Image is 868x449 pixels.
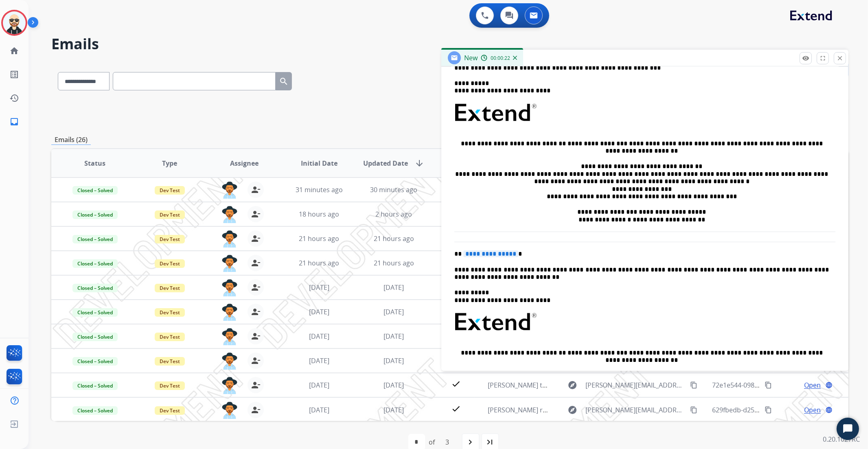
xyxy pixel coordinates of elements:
mat-icon: person_remove [251,258,261,268]
span: [DATE] [309,332,329,341]
span: Dev Test [155,186,185,195]
p: Emails (26) [51,135,91,145]
img: agent-avatar [221,279,238,296]
span: Dev Test [155,333,185,341]
span: 00:00:22 [491,55,510,61]
mat-icon: content_copy [690,406,697,414]
button: Start Chat [837,418,859,440]
img: agent-avatar [221,328,238,345]
mat-icon: last_page [485,437,495,447]
mat-icon: person_remove [251,209,261,219]
span: Dev Test [155,259,185,268]
span: 18 hours ago [299,210,339,219]
span: [DATE] [309,283,329,292]
span: Dev Test [155,235,185,243]
mat-icon: fullscreen [819,55,826,62]
span: Closed – Solved [72,284,118,292]
mat-icon: close [836,55,844,62]
span: Dev Test [155,381,185,390]
span: [DATE] [384,307,404,316]
img: agent-avatar [221,377,238,394]
span: Type [162,158,177,168]
mat-icon: person_remove [251,405,261,415]
mat-icon: explore [568,405,577,415]
mat-icon: person_remove [251,307,261,317]
img: agent-avatar [221,206,238,223]
img: agent-avatar [221,182,238,199]
mat-icon: search [279,77,289,86]
span: [PERSON_NAME] test template + showcase [488,381,618,390]
span: [DATE] [384,332,404,341]
mat-icon: content_copy [765,381,772,389]
span: Closed – Solved [72,406,118,415]
span: Dev Test [155,406,185,415]
span: 31 minutes ago [296,185,343,194]
span: [PERSON_NAME] replace chip [488,405,577,414]
mat-icon: person_remove [251,331,261,341]
span: Dev Test [155,284,185,292]
span: 21 hours ago [299,234,339,243]
mat-icon: language [825,406,833,414]
mat-icon: check [451,379,461,389]
img: agent-avatar [221,255,238,272]
span: 21 hours ago [374,258,414,267]
span: Open [804,405,821,415]
mat-icon: person_remove [251,380,261,390]
mat-icon: remove_red_eye [802,55,809,62]
mat-icon: person_remove [251,185,261,195]
span: Assignee [230,158,259,168]
span: [DATE] [309,405,329,414]
span: 629fbedb-d25c-4109-923c-83eb27c8ae5b [712,405,837,414]
img: avatar [3,11,26,34]
span: Dev Test [155,210,185,219]
svg: Open Chat [842,423,854,435]
span: 21 hours ago [374,234,414,243]
span: [PERSON_NAME][EMAIL_ADDRESS][PERSON_NAME][DOMAIN_NAME] [585,380,686,390]
span: Closed – Solved [72,333,118,341]
span: Closed – Solved [72,210,118,219]
mat-icon: history [9,93,19,103]
span: [DATE] [384,405,404,414]
mat-icon: inbox [9,117,19,127]
span: New [464,53,478,62]
span: Closed – Solved [72,308,118,317]
span: Closed – Solved [72,186,118,195]
mat-icon: person_remove [251,356,261,366]
span: Dev Test [155,308,185,317]
img: agent-avatar [221,353,238,370]
span: Closed – Solved [72,381,118,390]
span: Dev Test [155,357,185,366]
mat-icon: arrow_downward [414,158,424,168]
span: [DATE] [309,381,329,390]
mat-icon: person_remove [251,234,261,243]
mat-icon: home [9,46,19,56]
span: [DATE] [384,356,404,365]
img: agent-avatar [221,230,238,247]
span: 2 hours ago [375,210,412,219]
mat-icon: explore [568,380,577,390]
h2: Emails [51,36,848,52]
span: 30 minutes ago [370,185,417,194]
mat-icon: content_copy [765,406,772,414]
span: Open [804,380,821,390]
span: [DATE] [309,356,329,365]
span: [DATE] [309,307,329,316]
span: Closed – Solved [72,235,118,243]
p: 0.20.1027RC [823,434,860,444]
div: of [429,437,435,447]
span: Initial Date [301,158,338,168]
mat-icon: check [451,404,461,414]
mat-icon: navigate_next [466,437,476,447]
span: Closed – Solved [72,259,118,268]
span: Updated Date [363,158,408,168]
mat-icon: content_copy [690,381,697,389]
span: [DATE] [384,381,404,390]
mat-icon: language [825,381,833,389]
span: [PERSON_NAME][EMAIL_ADDRESS][PERSON_NAME][DOMAIN_NAME] [585,405,686,415]
span: Closed – Solved [72,357,118,366]
img: agent-avatar [221,402,238,419]
span: 72e1e544-098c-4f7c-8ca5-d54d60ba655d [712,381,836,390]
span: 21 hours ago [299,258,339,267]
span: Status [84,158,105,168]
img: agent-avatar [221,304,238,321]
